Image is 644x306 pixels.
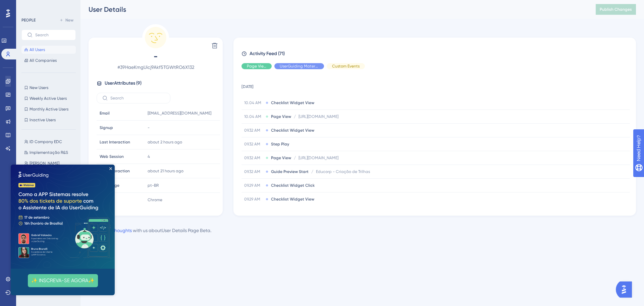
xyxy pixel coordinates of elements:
[21,159,80,167] button: [PERSON_NAME]
[30,106,68,112] span: Monthly Active Users
[250,50,285,58] span: Activity Feed (71)
[30,117,56,123] span: Inactive Users
[21,46,76,54] button: All Users
[21,84,76,92] button: New Users
[244,196,263,202] span: 09.29 AM
[271,114,291,119] span: Page View
[271,169,309,174] span: Guide Preview Start
[30,139,62,144] span: ID Company EDC
[311,169,313,174] span: /
[596,4,636,15] button: Publish Changes
[100,139,130,145] span: Last Interaction
[30,85,48,90] span: New Users
[244,169,263,174] span: 09.32 AM
[148,125,150,130] span: -
[65,17,73,23] span: New
[21,105,76,113] button: Monthly Active Users
[241,75,630,96] td: [DATE]
[16,2,42,10] span: Need Help?
[244,128,263,133] span: 09.32 AM
[244,100,263,105] span: 10.04 AM
[21,94,76,102] button: Weekly Active Users
[616,279,636,300] iframe: UserGuiding AI Assistant Launcher
[89,5,579,14] div: User Details
[21,17,36,23] div: PEOPLE
[89,226,211,234] div: with us about User Details Page Beta .
[35,33,70,37] input: Search
[244,141,263,147] span: 09.32 AM
[100,111,110,116] span: Email
[97,51,215,62] span: -
[105,79,142,87] span: User Attributes ( 9 )
[271,155,291,161] span: Page View
[299,155,338,161] span: [URL][DOMAIN_NAME]
[17,110,87,123] button: ✨ INSCREVA-SE AGORA✨
[148,154,150,159] span: 4
[280,63,319,69] span: UserGuiding Material
[148,111,211,116] span: [EMAIL_ADDRESS][DOMAIN_NAME]
[30,58,57,63] span: All Companies
[332,63,360,69] span: Custom Events
[21,138,80,146] button: ID Company EDC
[99,3,101,5] div: Close Preview
[148,183,159,188] span: pt-BR
[247,63,266,69] span: Page View
[97,63,215,71] span: # 39HaeKmgUicj9Akf5TGWtRO6X132
[21,148,80,157] button: Implementação R&S
[271,141,289,147] span: Step Play
[100,168,130,174] span: First Interaction
[148,169,183,173] time: about 21 hours ago
[294,114,296,119] span: /
[271,196,314,202] span: Checklist Widget View
[110,96,165,100] input: Search
[316,169,370,174] span: Educorp - Criação de Trilhas
[100,125,113,130] span: Signup
[30,96,67,101] span: Weekly Active Users
[244,155,263,161] span: 09.32 AM
[30,47,45,52] span: All Users
[271,183,315,188] span: Checklist Widget Click
[148,197,162,203] span: Chrome
[271,128,314,133] span: Checklist Widget View
[30,150,68,155] span: Implementação R&S
[294,155,296,161] span: /
[148,140,182,144] time: about 2 hours ago
[244,114,263,119] span: 10.04 AM
[21,116,76,124] button: Inactive Users
[600,7,632,12] span: Publish Changes
[30,161,59,166] span: [PERSON_NAME]
[57,16,76,24] button: New
[299,114,338,119] span: [URL][DOMAIN_NAME]
[244,183,263,188] span: 09.29 AM
[100,154,124,159] span: Web Session
[21,56,76,64] button: All Companies
[271,100,314,105] span: Checklist Widget View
